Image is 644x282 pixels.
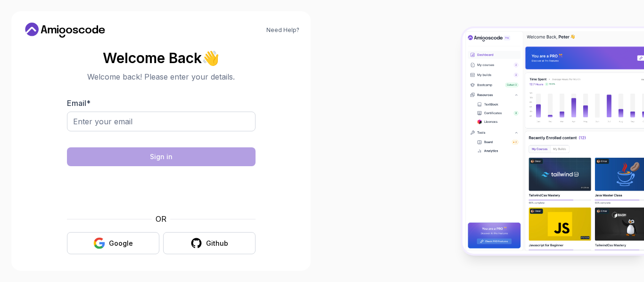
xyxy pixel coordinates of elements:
p: Welcome back! Please enter your details. [67,71,256,82]
button: Sign in [67,147,256,166]
div: Google [109,239,133,248]
a: Home link [23,23,107,38]
h2: Welcome Back [67,50,256,65]
input: Enter your email [67,112,256,131]
span: 👋 [202,50,219,65]
img: Amigoscode Dashboard [462,28,644,254]
iframe: Widget contendo caixa de seleção para desafio de segurança hCaptcha [90,172,232,208]
label: Email * [67,98,91,108]
a: Need Help? [266,26,299,34]
button: Github [163,232,256,254]
button: Google [67,232,159,254]
p: OR [156,213,166,225]
div: Sign in [150,152,173,161]
div: Github [206,239,228,248]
